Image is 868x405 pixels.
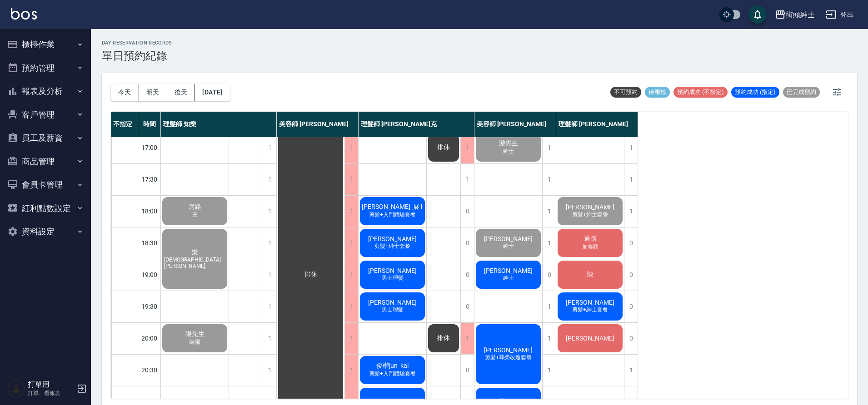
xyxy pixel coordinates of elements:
span: [PERSON_NAME] [564,335,616,342]
div: 時間 [138,112,161,137]
div: 理髮師 [PERSON_NAME]克 [359,112,474,137]
span: 預約成功 (不指定) [673,88,728,96]
span: 剪髮+紳士套餐 [570,306,610,314]
div: 美容師 [PERSON_NAME] [277,112,359,137]
div: 理髮師 [PERSON_NAME] [556,112,638,137]
button: save [748,5,767,24]
span: 排休 [303,271,319,279]
span: [PERSON_NAME] [366,299,419,306]
div: 1 [263,259,276,291]
div: 0 [460,355,474,386]
button: 紅利點數設定 [4,197,87,220]
h3: 單日預約紀錄 [102,49,172,62]
div: 1 [344,355,358,386]
div: 0 [624,323,638,354]
div: 1 [263,132,276,163]
div: 不指定 [111,112,138,137]
div: 1 [624,164,638,195]
button: 資料設定 [4,220,87,243]
div: 0 [460,259,474,291]
h5: 打單用 [28,380,74,389]
div: 20:30 [138,354,161,386]
button: 街頭紳士 [771,5,818,24]
span: [PERSON_NAME] [482,346,534,354]
div: 1 [624,355,638,386]
div: 1 [542,132,556,163]
div: 17:30 [138,163,161,195]
div: 1 [263,164,276,195]
button: 報表及分析 [4,79,87,103]
div: 19:30 [138,291,161,322]
span: [PERSON_NAME] [482,235,534,242]
span: 過路 [187,203,203,211]
button: 登出 [822,6,857,23]
div: 0 [624,227,638,259]
span: 樂 [190,248,200,257]
button: 會員卡管理 [4,173,87,197]
span: 紳士 [501,242,516,250]
div: 18:00 [138,195,161,227]
button: 櫃檯作業 [4,33,87,56]
div: 1 [344,291,358,322]
button: [DATE] [195,84,229,101]
div: 1 [460,164,474,195]
div: 0 [460,196,474,227]
button: 後天 [167,84,195,101]
span: 紳士 [501,274,516,282]
span: 不可預約 [610,88,641,96]
div: 19:00 [138,259,161,291]
div: 1 [263,323,276,354]
span: [PERSON_NAME] [366,267,419,274]
div: 理髮師 知樂 [161,112,277,137]
h2: day Reservation records [102,40,172,46]
span: 加修鬍 [580,243,600,251]
div: 1 [344,164,358,195]
span: 俊楷jun_kai [374,362,410,370]
div: 1 [263,196,276,227]
div: 美容師 [PERSON_NAME] [474,112,556,137]
div: 1 [344,196,358,227]
span: 剪髮+紳士套餐 [373,242,412,250]
div: 1 [263,227,276,259]
button: 商品管理 [4,150,87,173]
button: 員工及薪資 [4,126,87,150]
span: 過路 [582,235,599,243]
div: 1 [263,291,276,322]
span: [PERSON_NAME]_展1 [360,203,425,211]
span: [PERSON_NAME] [482,267,534,274]
span: [PERSON_NAME] [564,299,616,306]
span: 預約成功 (指定) [731,88,779,96]
button: 預約管理 [4,56,87,80]
span: 待審核 [645,88,670,96]
span: 男士理髮 [380,274,405,282]
div: 0 [542,259,556,291]
span: 排休 [435,143,452,152]
span: 剪髮+入門體驗套餐 [367,211,418,219]
div: 1 [542,291,556,322]
span: 剪髮+尊榮改造套餐 [483,354,534,361]
div: 1 [460,132,474,163]
div: 1 [344,259,358,291]
span: [PERSON_NAME] [564,203,616,211]
div: 1 [344,227,358,259]
div: 1 [542,196,556,227]
span: 排休 [435,334,452,342]
button: 今天 [111,84,139,101]
img: Logo [11,8,37,20]
div: 0 [460,291,474,322]
div: 1 [542,164,556,195]
div: 17:00 [138,132,161,163]
span: 剪髮+入門體驗套餐 [367,370,418,378]
img: Person [7,380,25,398]
div: 0 [460,227,474,259]
span: 男士理髮 [380,306,405,314]
div: 1 [542,355,556,386]
p: 打單、看報表 [28,389,74,397]
button: 客戶管理 [4,103,87,127]
span: 游先生 [497,139,520,148]
div: 街頭紳士 [786,9,815,20]
span: [PERSON_NAME] [366,235,419,242]
div: 0 [624,291,638,322]
span: 紳士 [501,148,516,155]
div: 1 [344,132,358,163]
